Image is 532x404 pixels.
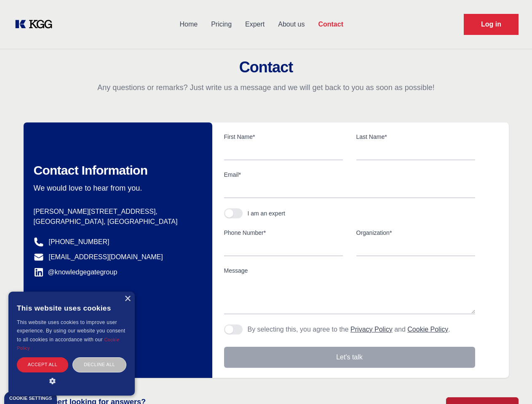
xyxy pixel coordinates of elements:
[356,229,475,237] label: Organization*
[124,296,131,302] div: Close
[311,13,350,35] a: Contact
[17,298,126,318] div: This website uses cookies
[248,209,286,218] div: I am an expert
[34,183,199,193] p: We would love to hear from you.
[17,319,125,343] span: This website uses cookies to improve user experience. By using our website you consent to all coo...
[224,266,475,275] label: Message
[34,217,199,227] p: [GEOGRAPHIC_DATA], [GEOGRAPHIC_DATA]
[248,324,450,335] p: By selecting this, you agree to the and .
[34,207,199,217] p: [PERSON_NAME][STREET_ADDRESS],
[13,18,59,31] a: KOL Knowledge Platform: Talk to Key External Experts (KEE)
[9,396,52,401] div: Cookie settings
[224,170,475,179] label: Email*
[356,133,475,141] label: Last Name*
[204,13,238,35] a: Pricing
[224,347,475,368] button: Let's talk
[10,82,522,93] p: Any questions or remarks? Just write us a message and we will get back to you as soon as possible!
[350,326,393,333] a: Privacy Policy
[17,337,120,351] a: Cookie Policy
[407,326,448,333] a: Cookie Policy
[238,13,271,35] a: Expert
[49,252,163,262] a: [EMAIL_ADDRESS][DOMAIN_NAME]
[464,14,519,35] a: Request Demo
[10,59,522,76] h2: Contact
[34,163,199,178] h2: Contact Information
[17,357,68,372] div: Accept all
[224,133,343,141] label: First Name*
[490,364,532,404] iframe: Chat Widget
[173,13,204,35] a: Home
[49,237,110,247] a: [PHONE_NUMBER]
[34,267,118,277] a: @knowledgegategroup
[72,357,126,372] div: Decline all
[224,229,343,237] label: Phone Number*
[271,13,311,35] a: About us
